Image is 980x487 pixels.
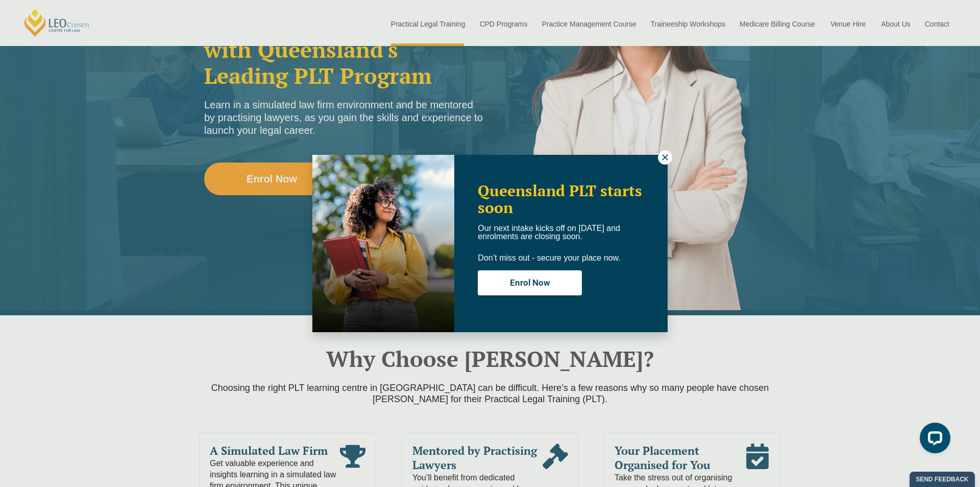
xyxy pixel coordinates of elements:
[312,155,454,332] img: Woman in yellow blouse holding folders looking to the right and smiling
[478,253,620,262] span: Don’t miss out - secure your place now.
[658,150,672,165] button: Close
[478,180,642,218] span: Queensland PLT starts soon
[478,270,582,295] button: Enrol Now
[912,419,954,461] iframe: LiveChat chat widget
[478,224,620,241] span: Our next intake kicks off on [DATE] and enrolments are closing soon.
